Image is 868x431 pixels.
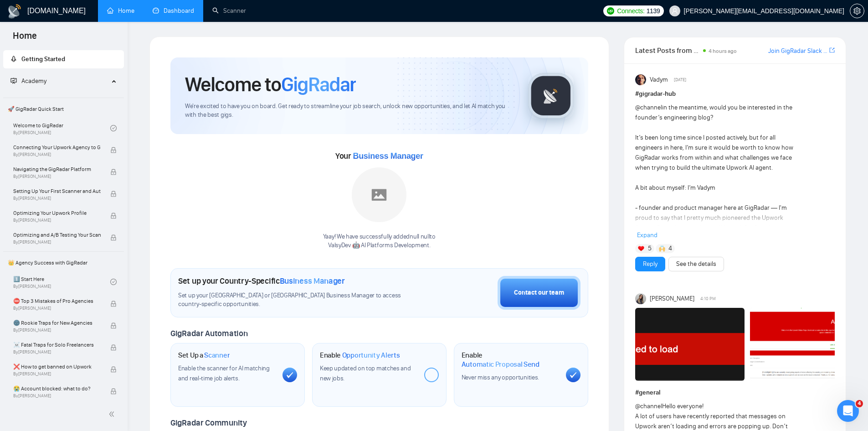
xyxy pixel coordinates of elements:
span: By [PERSON_NAME] [13,152,101,157]
button: Reply [635,257,665,271]
span: Connects: [617,6,644,16]
span: check-circle [110,125,117,131]
a: Join GigRadar Slack Community [768,46,827,56]
span: setting [850,7,864,15]
span: [DATE] [674,76,686,84]
span: fund-projection-screen [10,78,17,84]
div: in the meantime, would you be interested in the founder’s engineering blog? It’s been long time s... [635,103,795,363]
span: Expand [637,231,657,239]
span: We're excited to have you on board. Get ready to streamline your job search, unlock new opportuni... [185,102,514,119]
span: lock [110,344,117,351]
span: By [PERSON_NAME] [13,174,101,179]
span: lock [110,169,117,175]
span: lock [110,191,117,197]
span: Business Manager [280,276,345,286]
span: user [672,8,678,14]
img: Vadym [635,74,646,85]
h1: Set Up a [178,351,230,360]
span: 4 hours ago [709,48,737,54]
div: Yaay! We have successfully added null null to [323,233,436,250]
a: 1️⃣ Start HereBy[PERSON_NAME] [13,272,110,292]
span: rocket [10,56,17,62]
img: placeholder.png [352,167,406,222]
span: 🚀 GigRadar Quick Start [4,100,123,118]
a: homeHome [107,7,134,15]
span: check-circle [110,279,117,285]
span: double-left [108,410,118,419]
p: ValsyDev 🤖 AI Platforms Development . [323,241,436,250]
span: Navigating the GigRadar Platform [13,165,101,174]
span: By [PERSON_NAME] [13,349,101,355]
span: 4 [856,400,863,407]
span: lock [110,388,117,395]
span: By [PERSON_NAME] [13,239,101,245]
span: Opportunity Alerts [342,351,400,360]
span: GigRadar Automation [170,328,247,338]
span: Optimizing and A/B Testing Your Scanner for Better Results [13,230,101,239]
span: Your [335,151,423,161]
span: By [PERSON_NAME] [13,306,101,311]
a: dashboardDashboard [153,7,194,15]
span: lock [110,147,117,153]
span: Keep updated on top matches and new jobs. [320,364,411,382]
h1: Welcome to [185,72,356,97]
span: By [PERSON_NAME] [13,371,101,377]
span: @channel [635,104,662,111]
img: gigradar-logo.png [528,73,574,119]
span: @channel [635,402,662,410]
span: By [PERSON_NAME] [13,393,101,399]
span: By [PERSON_NAME] [13,327,101,333]
img: upwork-logo.png [607,7,614,15]
span: lock [110,301,117,307]
span: GigRadar Community [170,418,247,428]
span: Business Manager [353,151,423,161]
a: setting [850,7,864,15]
span: Home [5,29,44,48]
a: Welcome to GigRadarBy[PERSON_NAME] [13,118,110,138]
button: Contact our team [498,276,580,310]
img: logo [7,4,22,19]
img: F09HL8K86MB-image%20(1).png [750,308,859,381]
span: 🌚 Rookie Traps for New Agencies [13,318,101,327]
li: Getting Started [3,50,124,68]
a: See the details [676,259,716,269]
span: Academy [10,77,46,85]
span: Academy [21,77,46,85]
span: 1139 [647,6,660,16]
a: searchScanner [212,7,246,15]
span: By [PERSON_NAME] [13,218,101,223]
a: Reply [643,259,657,269]
span: ☠️ Fatal Traps for Solo Freelancers [13,340,101,349]
h1: Set up your Country-Specific [178,276,345,286]
span: Optimizing Your Upwork Profile [13,208,101,218]
h1: # general [635,388,835,398]
span: lock [110,322,117,329]
span: Latest Posts from the GigRadar Community [635,45,700,56]
img: F09H8D2MRBR-Screenshot%202025-09-29%20at%2014.54.13.png [635,308,745,381]
span: By [PERSON_NAME] [13,196,101,201]
span: Automatic Proposal Send [462,360,539,369]
img: 🙌 [659,245,665,252]
span: Scanner [204,351,230,360]
span: 👑 Agency Success with GigRadar [4,254,123,272]
span: Getting Started [21,55,65,63]
button: setting [850,4,864,18]
span: [PERSON_NAME] [650,294,694,304]
span: Never miss any opportunities. [462,374,539,381]
span: lock [110,213,117,219]
button: See the details [668,257,724,271]
span: 😭 Account blocked: what to do? [13,384,101,393]
div: Contact our team [514,288,564,298]
span: 4 [668,244,672,253]
img: Mariia Heshka [635,293,646,304]
span: export [829,47,835,54]
span: Enable the scanner for AI matching and real-time job alerts. [178,364,270,382]
span: Set up your [GEOGRAPHIC_DATA] or [GEOGRAPHIC_DATA] Business Manager to access country-specific op... [178,291,420,309]
span: lock [110,366,117,373]
h1: # gigradar-hub [635,89,835,99]
img: ❤️ [638,245,644,252]
h1: Enable [320,351,400,360]
a: export [829,46,835,55]
span: GigRadar [281,72,356,97]
span: 5 [648,244,652,253]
